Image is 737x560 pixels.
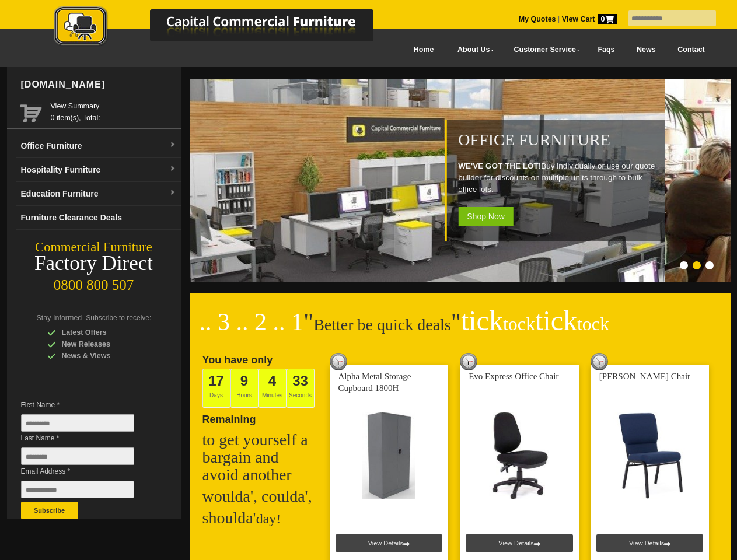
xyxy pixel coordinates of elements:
span: 0 [598,14,617,24]
span: Days [202,369,230,408]
a: Furniture Clearance Deals [16,206,181,230]
img: dropdown [169,190,176,197]
span: 4 [268,373,276,388]
div: 0800 800 507 [7,271,181,293]
a: Capital Commercial Furniture Logo [22,6,430,52]
li: Page dot 1 [680,261,688,269]
div: New Releases [47,338,158,350]
span: First Name * [21,399,152,411]
a: About Us [445,37,501,63]
a: Faqs [587,37,626,63]
span: Hours [230,369,259,408]
h1: Office Furniture [458,131,659,149]
span: Stay Informed [37,314,82,322]
span: You have only [202,354,273,366]
span: Shop Now [458,207,514,226]
span: Last Name * [21,432,152,444]
img: tick tock deal clock [591,353,608,370]
div: Latest Offers [47,327,158,338]
a: View Cart0 [560,15,616,23]
button: Subscribe [21,502,78,519]
div: [DOMAIN_NAME] [16,67,181,102]
div: Commercial Furniture [7,239,181,256]
a: View Summary [51,100,176,112]
span: Minutes [259,369,287,408]
h2: shoulda' [202,509,319,527]
div: News & Views [47,350,158,362]
span: day! [256,511,281,526]
p: Buy individually or use our quote builder for discounts on multiple units through to bulk office ... [458,160,659,195]
a: Hospitality Furnituredropdown [16,158,181,182]
a: Office Furnituredropdown [16,134,181,158]
span: .. 3 .. 2 .. 1 [200,309,304,335]
li: Page dot 2 [693,261,701,269]
a: News [626,37,666,63]
a: Contact [666,37,715,63]
span: tock [577,313,609,334]
span: tock [503,313,535,334]
h2: to get yourself a bargain and avoid another [202,431,319,484]
a: Customer Service [501,37,586,63]
img: tick tock deal clock [330,353,347,370]
span: Seconds [287,369,315,408]
img: dropdown [169,142,176,149]
img: dropdown [169,166,176,173]
span: Remaining [202,409,256,425]
li: Page dot 3 [705,261,714,269]
h2: Better be quick deals [200,312,721,347]
span: 9 [240,373,248,388]
span: 33 [292,373,308,388]
span: Subscribe to receive: [86,314,151,322]
img: Office Furniture [124,79,667,282]
input: Last Name * [21,447,134,465]
input: First Name * [21,414,134,432]
div: Factory Direct [7,256,181,272]
img: Capital Commercial Furniture Logo [22,6,430,48]
input: Email Address * [21,481,134,498]
a: My Quotes [519,15,556,23]
strong: WE'VE GOT THE LOT! [458,162,541,170]
strong: View Cart [562,15,617,23]
span: " [451,309,609,335]
a: Education Furnituredropdown [16,182,181,206]
span: 0 item(s), Total: [51,100,176,122]
span: " [303,309,313,335]
span: tick tick [461,305,609,336]
h2: woulda', coulda', [202,488,319,505]
img: tick tock deal clock [460,353,477,370]
span: Email Address * [21,466,152,477]
span: 17 [208,373,224,388]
